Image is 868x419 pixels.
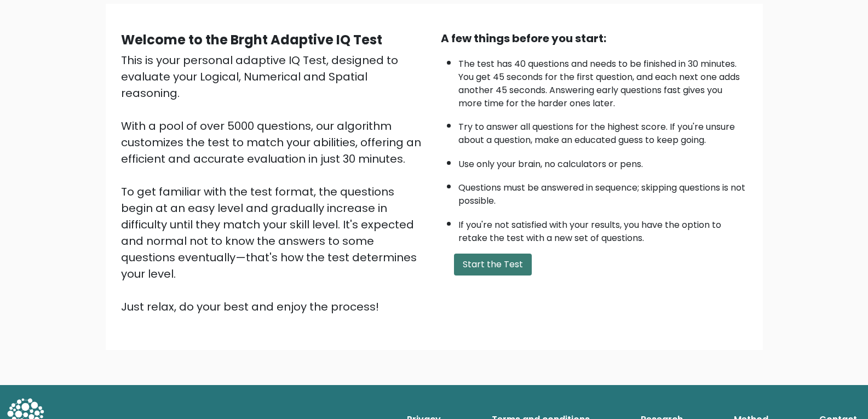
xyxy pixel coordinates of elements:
li: Use only your brain, no calculators or pens. [458,152,748,171]
li: Questions must be answered in sequence; skipping questions is not possible. [458,176,748,208]
b: Welcome to the Brght Adaptive IQ Test [121,31,382,49]
button: Start the Test [454,254,532,275]
li: If you're not satisfied with your results, you have the option to retake the test with a new set ... [458,213,748,245]
div: A few things before you start: [441,30,748,47]
div: This is your personal adaptive IQ Test, designed to evaluate your Logical, Numerical and Spatial ... [121,52,428,315]
li: Try to answer all questions for the highest score. If you're unsure about a question, make an edu... [458,115,748,147]
li: The test has 40 questions and needs to be finished in 30 minutes. You get 45 seconds for the firs... [458,52,748,110]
